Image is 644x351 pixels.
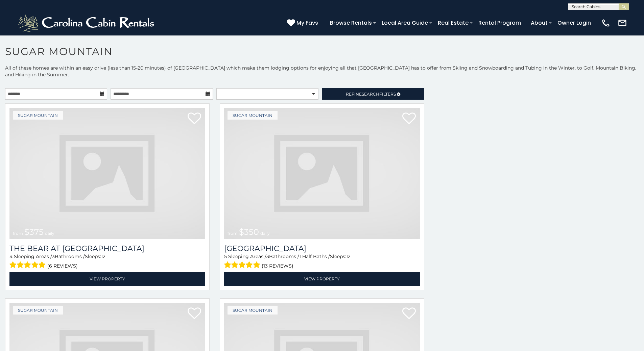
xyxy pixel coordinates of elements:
[224,108,420,239] img: dummy-image.jpg
[262,261,293,270] span: (13 reviews)
[554,17,594,29] a: Owner Login
[346,253,351,259] span: 12
[45,231,54,236] span: daily
[224,244,420,253] a: [GEOGRAPHIC_DATA]
[9,108,205,239] a: from $375 daily
[188,112,201,126] a: Add to favorites
[17,13,157,33] img: White-1-2.png
[13,231,23,236] span: from
[224,272,420,286] a: View Property
[296,19,318,27] span: My Favs
[527,17,551,29] a: About
[299,253,330,259] span: 1 Half Baths /
[601,18,611,28] img: phone-regular-white.png
[13,306,63,315] a: Sugar Mountain
[9,253,205,270] div: Sleeping Areas / Bathrooms / Sleeps:
[188,307,201,321] a: Add to favorites
[9,253,13,259] span: 4
[9,108,205,239] img: dummy-image.jpg
[346,92,396,97] span: Refine Filters
[287,19,320,27] a: My Favs
[228,231,238,236] span: from
[224,244,420,253] h3: Grouse Moor Lodge
[402,307,416,321] a: Add to favorites
[9,244,205,253] h3: The Bear At Sugar Mountain
[228,306,278,315] a: Sugar Mountain
[327,17,375,29] a: Browse Rentals
[228,111,278,120] a: Sugar Mountain
[322,88,424,100] a: RefineSearchFilters
[378,17,431,29] a: Local Area Guide
[239,227,259,237] span: $350
[224,253,227,259] span: 5
[9,272,205,286] a: View Property
[224,253,420,270] div: Sleeping Areas / Bathrooms / Sleeps:
[402,112,416,126] a: Add to favorites
[266,253,269,259] span: 3
[434,17,472,29] a: Real Estate
[9,244,205,253] a: The Bear At [GEOGRAPHIC_DATA]
[24,227,44,237] span: $375
[13,111,63,120] a: Sugar Mountain
[52,253,55,259] span: 3
[362,92,379,97] span: Search
[475,17,524,29] a: Rental Program
[101,253,105,259] span: 12
[618,18,627,28] img: mail-regular-white.png
[260,231,270,236] span: daily
[47,261,78,270] span: (6 reviews)
[224,108,420,239] a: from $350 daily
